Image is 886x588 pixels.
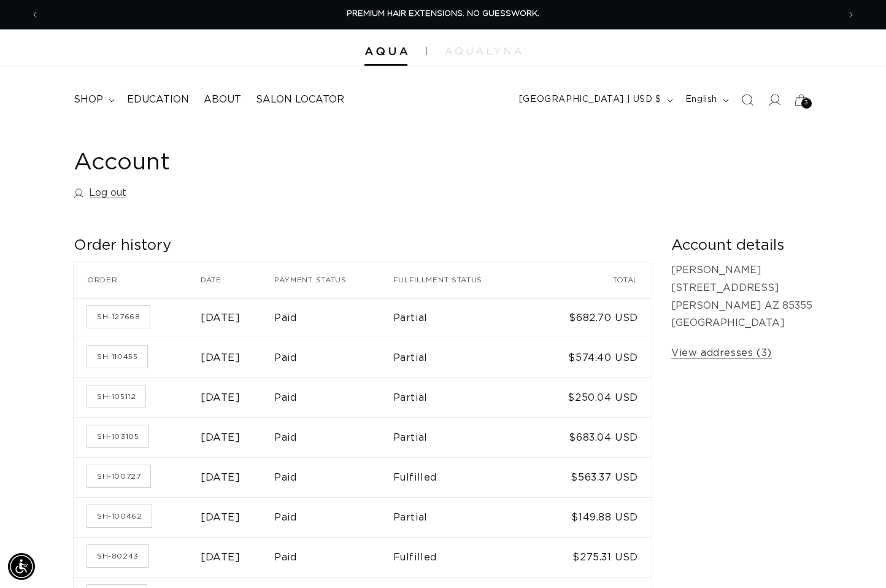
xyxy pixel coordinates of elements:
[274,417,393,457] td: Paid
[256,93,344,106] span: Salon Locator
[393,497,536,537] td: Partial
[445,47,522,55] img: aqualyna.com
[274,377,393,417] td: Paid
[120,86,196,114] a: Education
[201,261,274,298] th: Date
[536,338,652,377] td: $574.40 USD
[347,10,539,18] span: PREMIUM HAIR EXTENSIONS. NO GUESSWORK.
[393,457,536,497] td: Fulfilled
[536,377,652,417] td: $250.04 USD
[393,377,536,417] td: Partial
[201,353,241,363] time: [DATE]
[512,88,678,112] button: [GEOGRAPHIC_DATA] | USD $
[825,529,886,588] iframe: Chat Widget
[804,98,809,109] span: 3
[393,417,536,457] td: Partial
[671,261,812,332] p: [PERSON_NAME] [STREET_ADDRESS] [PERSON_NAME] AZ 85355 [GEOGRAPHIC_DATA]
[393,298,536,338] td: Partial
[201,393,241,403] time: [DATE]
[734,87,761,114] summary: Search
[393,261,536,298] th: Fulfillment status
[201,552,241,562] time: [DATE]
[87,346,147,368] a: Order number SH-110455
[127,93,189,106] span: Education
[87,505,152,527] a: Order number SH-100462
[201,433,241,443] time: [DATE]
[201,473,241,482] time: [DATE]
[536,497,652,537] td: $149.88 USD
[393,338,536,377] td: Partial
[274,457,393,497] td: Paid
[393,537,536,577] td: Fulfilled
[671,236,812,255] h2: Account details
[671,344,772,362] a: View addresses (3)
[87,425,148,447] a: Order number SH-103105
[8,553,35,580] div: Accessibility Menu
[74,93,103,106] span: shop
[196,86,248,114] a: About
[74,148,812,178] h1: Account
[201,313,241,323] time: [DATE]
[678,88,734,112] button: English
[274,298,393,338] td: Paid
[536,261,652,298] th: Total
[74,184,126,202] a: Log out
[838,3,865,26] button: Next announcement
[274,497,393,537] td: Paid
[87,545,148,567] a: Order number SH-80243
[204,93,241,106] span: About
[274,537,393,577] td: Paid
[536,537,652,577] td: $275.31 USD
[274,261,393,298] th: Payment status
[274,338,393,377] td: Paid
[536,417,652,457] td: $683.04 USD
[66,86,120,114] summary: shop
[364,47,407,56] img: Aqua Hair Extensions
[536,298,652,338] td: $682.70 USD
[519,93,661,106] span: [GEOGRAPHIC_DATA] | USD $
[74,236,652,255] h2: Order history
[536,457,652,497] td: $563.37 USD
[74,261,201,298] th: Order
[201,513,241,522] time: [DATE]
[87,306,150,328] a: Order number SH-127668
[248,86,352,114] a: Salon Locator
[87,385,145,408] a: Order number SH-105112
[685,93,717,106] span: English
[87,465,150,487] a: Order number SH-100727
[21,3,48,26] button: Previous announcement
